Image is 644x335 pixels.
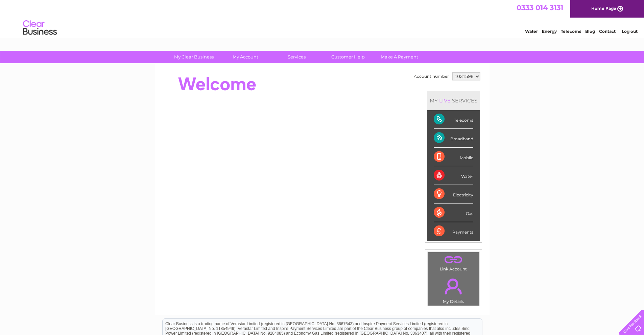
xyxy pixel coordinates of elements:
[599,29,616,34] a: Contact
[585,29,595,34] a: Blog
[320,51,376,63] a: Customer Help
[434,148,473,166] div: Mobile
[434,185,473,204] div: Electricity
[438,97,452,104] div: LIVE
[427,91,480,110] div: MY SERVICES
[217,51,273,63] a: My Account
[427,252,480,273] td: Link Account
[429,274,478,298] a: .
[517,3,563,12] a: 0333 014 3131
[622,29,638,34] a: Log out
[427,273,480,306] td: My Details
[23,18,57,38] img: logo.png
[372,51,427,63] a: Make A Payment
[525,29,538,34] a: Water
[412,71,451,82] td: Account number
[269,51,325,63] a: Services
[561,29,581,34] a: Telecoms
[163,4,482,33] div: Clear Business is a trading name of Verastar Limited (registered in [GEOGRAPHIC_DATA] No. 3667643...
[429,254,478,266] a: .
[434,110,473,129] div: Telecoms
[542,29,557,34] a: Energy
[434,166,473,185] div: Water
[434,129,473,147] div: Broadband
[434,204,473,222] div: Gas
[434,222,473,240] div: Payments
[166,51,222,63] a: My Clear Business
